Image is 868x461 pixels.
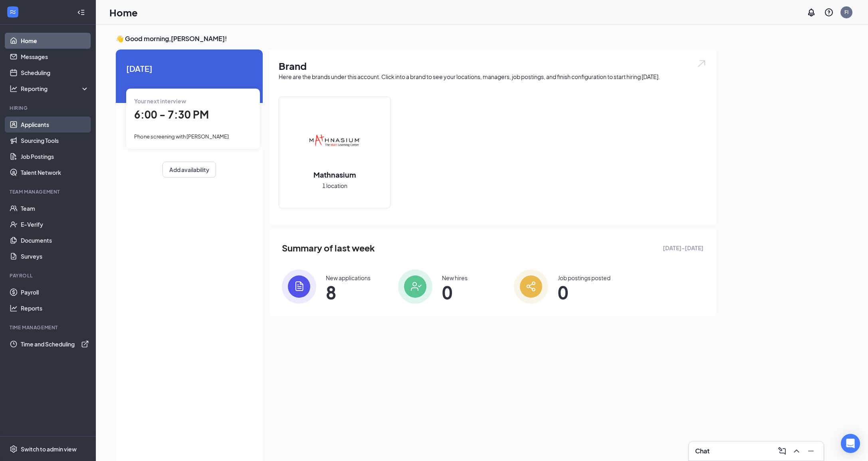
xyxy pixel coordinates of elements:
[21,164,89,180] a: Talent Network
[21,284,89,300] a: Payroll
[696,59,707,68] img: open.6027fd2a22e1237b5b06.svg
[134,133,229,140] span: Phone screening with [PERSON_NAME]
[126,62,252,75] span: [DATE]
[776,445,789,457] button: ComposeMessage
[134,97,186,105] span: Your next interview
[21,117,89,133] a: Applicants
[841,434,860,453] div: Open Intercom Messenger
[282,241,375,255] span: Summary of last week
[21,232,89,248] a: Documents
[805,445,817,457] button: Minimize
[10,85,18,93] svg: Analysis
[21,216,89,232] a: E-Verify
[21,300,89,316] a: Reports
[10,272,87,279] div: Payroll
[326,274,371,282] div: New applications
[134,108,209,121] span: 6:00 - 7:30 PM
[9,8,17,16] svg: WorkstreamLogo
[109,6,138,19] h1: Home
[663,243,704,252] span: [DATE] - [DATE]
[21,49,89,65] a: Messages
[844,9,848,16] div: FI
[163,162,216,178] button: Add availability
[10,188,87,195] div: Team Management
[282,269,316,304] img: icon
[442,285,468,299] span: 0
[21,445,77,453] div: Switch to admin view
[326,285,371,299] span: 8
[279,73,707,81] div: Here are the brands under this account. Click into a brand to see your locations, managers, job p...
[806,446,816,456] svg: Minimize
[322,181,347,190] span: 1 location
[790,445,803,457] button: ChevronUp
[10,105,87,111] div: Hiring
[398,269,432,304] img: icon
[442,274,468,282] div: New hires
[279,59,707,73] h1: Brand
[695,447,709,455] h3: Chat
[116,34,716,43] h3: 👋 Good morning, [PERSON_NAME] !
[777,446,787,456] svg: ComposeMessage
[558,285,610,299] span: 0
[21,65,89,81] a: Scheduling
[807,8,816,17] svg: Notifications
[305,170,364,180] h2: Mathnasium
[21,148,89,164] a: Job Postings
[10,445,18,453] svg: Settings
[77,8,85,16] svg: Collapse
[21,200,89,216] a: Team
[21,133,89,148] a: Sourcing Tools
[21,248,89,264] a: Surveys
[309,115,360,166] img: Mathnasium
[21,336,89,352] a: Time and SchedulingExternalLink
[10,324,87,331] div: TIME MANAGEMENT
[792,446,801,456] svg: ChevronUp
[824,8,834,17] svg: QuestionInfo
[21,33,89,49] a: Home
[558,274,610,282] div: Job postings posted
[21,85,89,93] div: Reporting
[514,269,548,304] img: icon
